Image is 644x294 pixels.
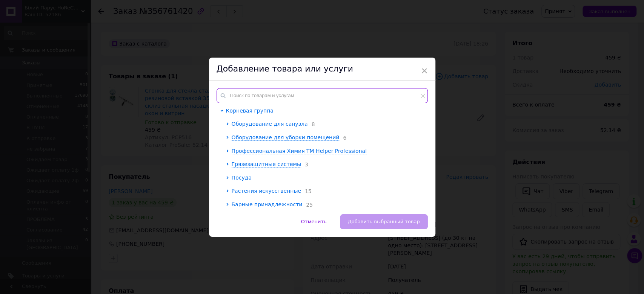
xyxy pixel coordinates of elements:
[217,88,428,103] input: Поиск по товарам и услугам
[232,175,252,181] span: Посуда
[232,188,301,194] span: Растения искусственные
[293,214,335,229] button: Отменить
[302,202,313,208] span: 25
[421,64,428,77] span: ×
[232,201,303,207] span: Барные принадлежности
[232,134,340,140] span: Оборудование для уборки помещений
[301,188,312,194] span: 15
[307,121,315,127] span: 8
[232,148,367,154] span: Профессиональная Химия TM Helper Professional
[339,135,346,141] span: 6
[301,161,308,168] span: 3
[232,121,308,127] span: Оборудование для санузла
[232,161,301,167] span: Грязезащитные системы
[301,219,327,224] span: Отменить
[226,108,274,114] span: Корневая группа
[209,58,435,81] div: Добавление товара или услуги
